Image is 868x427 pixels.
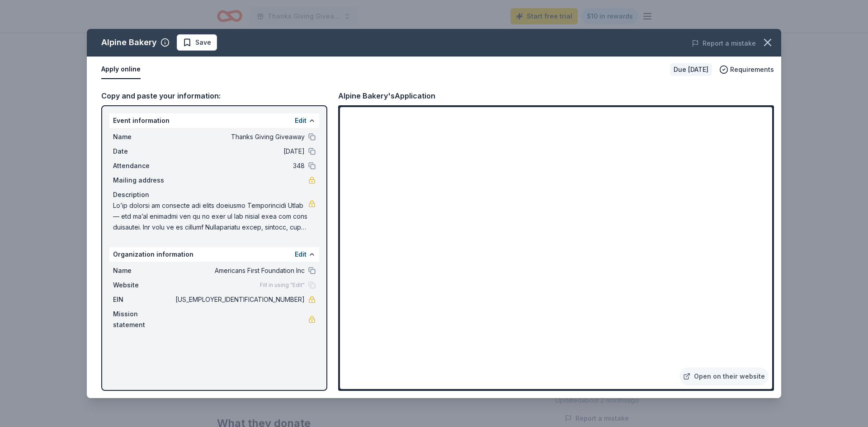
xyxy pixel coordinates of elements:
span: Name [113,131,174,142]
span: Save [195,37,211,48]
span: Americans First Foundation Inc [174,265,305,276]
div: Alpine Bakery's Application [338,90,435,102]
span: Website [113,280,174,291]
span: Date [113,146,174,157]
div: Copy and paste your information: [101,90,327,102]
div: Description [113,189,316,200]
div: Alpine Bakery [101,35,157,50]
span: Requirements [730,64,774,75]
span: Mission statement [113,309,174,330]
span: Mailing address [113,175,174,186]
span: EIN [113,294,174,305]
a: Open on their website [679,367,769,385]
button: Apply online [101,60,141,79]
span: [DATE] [174,146,305,157]
div: Event information [109,113,319,128]
button: Edit [295,115,307,126]
span: Fill in using "Edit" [260,282,305,289]
span: [US_EMPLOYER_IDENTIFICATION_NUMBER] [174,294,305,305]
button: Edit [295,249,307,260]
button: Requirements [719,64,774,75]
span: 348 [174,160,305,171]
div: Due [DATE] [670,63,712,76]
span: Lo’ip dolorsi am consecte adi elits doeiusmo Temporincidi Utlab — etd ma’al enimadmi ven qu no ex... [113,200,308,233]
div: Organization information [109,247,319,262]
span: Attendance [113,160,174,171]
button: Report a mistake [692,38,756,49]
button: Save [177,34,217,51]
span: Name [113,265,174,276]
span: Thanks Giving Giveaway [174,131,305,142]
